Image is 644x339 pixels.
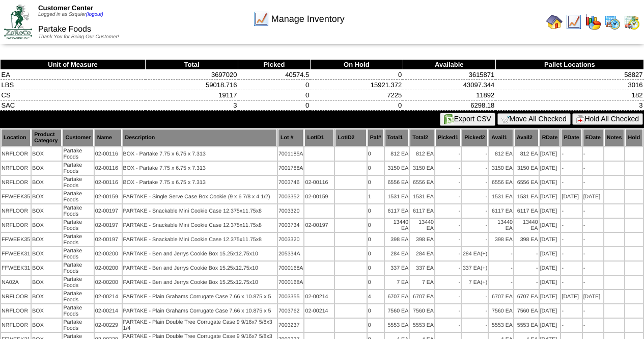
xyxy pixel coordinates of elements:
[583,190,603,203] td: [DATE]
[410,190,434,203] td: 1531 EA
[514,219,539,232] td: 13440 EA
[368,219,384,232] td: 0
[435,190,461,203] td: -
[435,276,461,289] td: -
[1,247,31,260] td: FFWEEK31
[304,290,334,303] td: 02-00214
[32,247,62,260] td: BOX
[435,129,461,146] th: Picked1
[304,190,334,203] td: 02-00159
[489,304,513,318] td: 7560 EA
[385,204,409,218] td: 6117 EA
[1,80,146,90] td: LBS
[123,247,277,260] td: PARTAKE - Ben and Jerrys Cookie Box 15.25x12.75x10
[123,219,277,232] td: PARTAKE - Snackable Mini Cookie Case 12.375x11.75x8
[278,290,304,303] td: 7003355
[123,276,277,289] td: PARTAKE - Ben and Jerrys Cookie Box 15.25x12.75x10
[123,162,277,175] td: BOX - Partake 7.75 x 6.75 x 7.313
[1,262,31,275] td: FFWEEK31
[495,80,643,90] td: 3016
[561,190,581,203] td: [DATE]
[368,162,384,175] td: 0
[32,233,62,246] td: BOX
[462,176,488,189] td: -
[271,14,345,24] span: Manage Inventory
[310,100,403,111] td: 0
[95,176,122,189] td: 02-00116
[514,319,539,332] td: 5553 EA
[310,80,403,90] td: 15921.372
[95,290,122,303] td: 02-00214
[514,204,539,218] td: 6117 EA
[38,12,103,17] span: Logged in as Ssquier
[32,176,62,189] td: BOX
[385,290,409,303] td: 6707 EA
[489,290,513,303] td: 6707 EA
[410,290,434,303] td: 6707 EA
[540,129,561,146] th: RDate
[572,113,643,125] button: Hold All Checked
[514,290,539,303] td: 6707 EA
[146,90,238,100] td: 19117
[1,319,31,332] td: NRFLOOR
[462,304,488,318] td: -
[1,233,31,246] td: FFWEEK35
[561,233,581,246] td: -
[304,129,334,146] th: LotID1
[1,219,31,232] td: NRFLOOR
[540,290,561,303] td: [DATE]
[462,262,488,275] td: 337 EA
[385,262,409,275] td: 337 EA
[410,262,434,275] td: 337 EA
[1,304,31,318] td: NRFLOOR
[583,304,603,318] td: -
[304,304,334,318] td: 02-00214
[1,147,31,161] td: NRFLOOR
[481,279,487,285] div: (+)
[123,319,277,332] td: PARTAKE - Plain Double Tree Corrugate Case 9 9/16x7 5/8x3 1/4
[583,276,603,289] td: -
[368,290,384,303] td: 4
[238,100,311,111] td: 0
[583,147,603,161] td: -
[462,204,488,218] td: -
[368,276,384,289] td: 0
[385,176,409,189] td: 6556 EA
[561,290,581,303] td: [DATE]
[583,262,603,275] td: -
[495,100,643,111] td: 3
[146,60,238,70] th: Total
[95,276,122,289] td: 02-00200
[4,5,32,39] img: ZoRoCo_Logo(Green%26Foil)%20jpg.webp
[123,290,277,303] td: PARTAKE - Plain Grahams Corrugate Case 7.66 x 10.875 x 5
[385,190,409,203] td: 1531 EA
[489,204,513,218] td: 6117 EA
[435,176,461,189] td: -
[561,319,581,332] td: -
[32,219,62,232] td: BOX
[310,60,403,70] th: On Hold
[1,190,31,203] td: FFWEEK35
[63,247,93,260] td: Partake Foods
[368,262,384,275] td: 0
[514,262,539,275] td: -
[63,233,93,246] td: Partake Foods
[435,290,461,303] td: -
[238,60,311,70] th: Picked
[462,129,488,146] th: Picked2
[540,262,561,275] td: [DATE]
[561,129,581,146] th: PDate
[435,262,461,275] td: -
[310,70,403,80] td: 0
[540,190,561,203] td: [DATE]
[95,247,122,260] td: 02-00200
[489,233,513,246] td: 398 EA
[583,290,603,303] td: [DATE]
[368,129,384,146] th: Pal#
[123,262,277,275] td: PARTAKE - Ben and Jerrys Cookie Box 15.25x12.75x10
[95,162,122,175] td: 02-00116
[38,25,91,34] span: Partake Foods
[63,319,93,332] td: Partake Foods
[95,147,122,161] td: 02-00116
[123,176,277,189] td: BOX - Partake 7.75 x 6.75 x 7.313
